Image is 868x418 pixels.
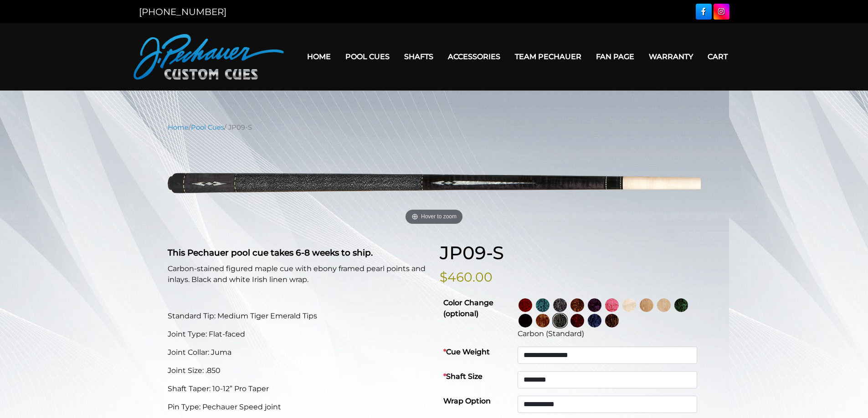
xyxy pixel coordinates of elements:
[553,298,567,312] img: Smoke
[443,298,493,318] strong: Color Change (optional)
[168,263,429,285] p: Carbon-stained figured maple cue with ebony framed pearl points and inlays. Black and white Irish...
[519,314,532,327] img: Ebony
[168,365,429,376] p: Joint Size: .850
[168,383,429,394] p: Shaft Taper: 10-12” Pro Taper
[588,314,601,327] img: Blue
[168,347,429,358] p: Joint Collar: Juma
[605,298,619,312] img: Pink
[168,122,701,132] nav: Breadcrumb
[508,45,589,68] a: Team Pechauer
[191,123,224,131] a: Pool Cues
[168,311,429,322] p: Standard Tip: Medium Tiger Emerald Tips
[168,123,189,131] a: Home
[553,314,567,327] img: Carbon
[519,298,532,312] img: Wine
[338,45,397,68] a: Pool Cues
[536,314,550,327] img: Chestnut
[536,298,550,312] img: Turquoise
[605,314,619,327] img: Black Palm
[443,372,483,381] strong: Shaft Size
[700,45,735,68] a: Cart
[168,247,373,258] strong: This Pechauer pool cue takes 6-8 weeks to ship.
[622,298,636,312] img: No Stain
[518,328,697,339] div: Carbon (Standard)
[440,242,701,264] h1: JP09-S
[168,139,701,228] a: Hover to zoom
[443,347,490,356] strong: Cue Weight
[570,314,584,327] img: Burgundy
[441,45,508,68] a: Accessories
[168,329,429,340] p: Joint Type: Flat-faced
[588,298,601,312] img: Purple
[674,298,688,312] img: Green
[657,298,671,312] img: Light Natural
[640,298,653,312] img: Natural
[139,6,226,17] a: [PHONE_NUMBER]
[443,397,491,405] strong: Wrap Option
[570,298,584,312] img: Rose
[589,45,642,68] a: Fan Page
[440,269,493,285] bdi: $460.00
[134,34,284,80] img: Pechauer Custom Cues
[397,45,441,68] a: Shafts
[168,402,429,413] p: Pin Type: Pechauer Speed joint
[642,45,700,68] a: Warranty
[300,45,338,68] a: Home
